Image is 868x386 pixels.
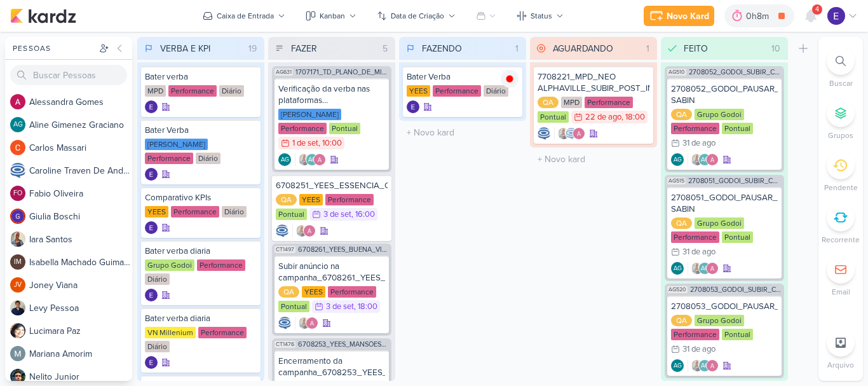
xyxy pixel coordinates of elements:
span: CT1497 [275,246,295,253]
p: Email [832,286,850,298]
div: 22 de ago [585,113,621,121]
p: AG [13,121,23,128]
div: QA [671,217,692,229]
div: Grupo Godoi [695,109,744,120]
div: Performance [168,85,217,97]
div: Aline Gimenez Graciano [671,153,684,166]
div: Performance [171,206,219,217]
span: AG631 [275,69,293,76]
div: Performance [671,231,719,243]
p: Arquivo [827,359,854,371]
div: I a r a S a n t o s [29,233,132,246]
span: 2708053_GODOI_SUBIR_CONTEUDO_SOCIAL_EM_PERFORMANCE_VITAL [690,286,782,293]
div: Colaboradores: Iara Santos, Aline Gimenez Graciano, Alessandra Gomes [688,359,719,372]
span: 6708253_YEES_MANSÕES_SUBIR_PEÇAS_CAMPANHA [298,341,389,348]
div: [PERSON_NAME] [278,109,341,120]
img: Alessandra Gomes [706,262,719,275]
img: Caroline Traven De Andrade [565,127,578,140]
span: 1707171_TD_PLANO_DE_MIDIA_SETEMBRO+OUTUBRO [295,69,389,76]
div: 1 [510,42,524,55]
img: Eduardo Quaresma [407,100,419,113]
div: Performance [585,97,633,108]
div: Criador(a): Eduardo Quaresma [145,356,158,369]
div: Bater Verba [407,71,519,83]
div: Pontual [722,123,753,134]
img: Alessandra Gomes [313,153,326,166]
span: AG510 [667,69,686,76]
span: 2708052_GODOI_SUBIR_CONTEUDO_SOCIAL_EM_PERFORMANCE_SABIN [689,69,782,76]
div: Performance [197,259,245,271]
p: AG [674,266,682,272]
div: Diário [196,153,220,164]
div: Colaboradores: Iara Santos, Alessandra Gomes [295,317,318,329]
div: Diário [484,85,508,97]
div: Performance [278,123,327,134]
img: Alessandra Gomes [10,94,25,109]
div: Colaboradores: Iara Santos, Aline Gimenez Graciano, Alessandra Gomes [688,262,719,275]
img: Iara Santos [691,359,703,372]
div: 2708053_GODOI_PAUSAR_ANUNCIO_VITAL [671,301,778,312]
div: Criador(a): Aline Gimenez Graciano [671,359,684,372]
div: Criador(a): Aline Gimenez Graciano [278,153,291,166]
div: Diário [222,206,247,217]
img: Eduardo Quaresma [145,221,158,234]
p: Recorrente [822,234,860,245]
div: C a r l o s M a s s a r i [29,141,132,155]
div: 3 de set [326,303,354,311]
div: Diário [219,85,244,97]
div: QA [671,109,692,120]
span: 6708261_YEES_BUENA_VISTA_CLUB_SUBIR_VÍDEO_META_ADS [298,246,389,253]
div: Comparativo KPIs [145,192,257,203]
img: Iara Santos [10,231,25,247]
p: FO [13,190,22,197]
div: 1 [641,42,654,55]
p: AG [701,363,709,369]
div: 2708051_GODOI_PAUSAR_ANUNCIO_AB SABIN [671,192,778,215]
div: A l e s s a n d r a G o m e s [29,95,132,109]
div: QA [538,97,559,108]
div: Grupo Godoi [145,259,194,271]
img: Lucimara Paz [10,323,25,338]
img: Alessandra Gomes [306,317,318,329]
div: Performance [671,123,719,134]
div: Pontual [722,231,753,243]
div: Criador(a): Aline Gimenez Graciano [671,262,684,275]
div: M a r i a n a A m o r i m [29,347,132,361]
div: Performance [198,327,247,338]
div: Colaboradores: Iara Santos, Aline Gimenez Graciano, Alessandra Gomes [295,153,326,166]
div: Criador(a): Caroline Traven De Andrade [276,224,288,237]
div: Pontual [722,329,753,340]
div: Criador(a): Eduardo Quaresma [145,168,158,181]
div: YEES [145,206,168,217]
div: Colaboradores: Iara Santos, Caroline Traven De Andrade, Alessandra Gomes [554,127,585,140]
div: L e v y P e s s o a [29,301,132,315]
p: AG [281,157,289,163]
div: 1 de set [292,139,318,148]
div: MPD [561,97,582,108]
input: + Novo kard [402,123,524,142]
div: 19 [243,42,262,55]
img: Iara Santos [295,224,308,237]
div: Aline Gimenez Graciano [698,153,711,166]
div: Bater verba diaria [145,313,257,324]
img: Eduardo Quaresma [145,356,158,369]
div: Aline Gimenez Graciano [278,153,291,166]
img: Iara Santos [691,153,703,166]
div: QA [278,286,299,298]
div: Aline Gimenez Graciano [10,117,25,132]
div: , 10:00 [318,139,342,148]
img: Alessandra Gomes [706,153,719,166]
div: Criador(a): Eduardo Quaresma [145,100,158,113]
img: Nelito Junior [10,369,25,384]
div: , 18:00 [621,113,645,121]
div: 7708221_MPD_NEO ALPHAVILLE_SUBIR_POST_IMPULSIONAMENTO_META_ADS [538,71,649,94]
div: J o n e y V i a n a [29,279,132,292]
img: kardz.app [10,8,76,24]
img: Caroline Traven De Andrade [10,163,25,178]
div: Performance [433,85,481,97]
img: Eduardo Quaresma [145,100,158,113]
input: + Novo kard [532,150,654,169]
div: Pontual [329,123,360,134]
p: AG [701,266,709,272]
p: JV [14,282,22,289]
